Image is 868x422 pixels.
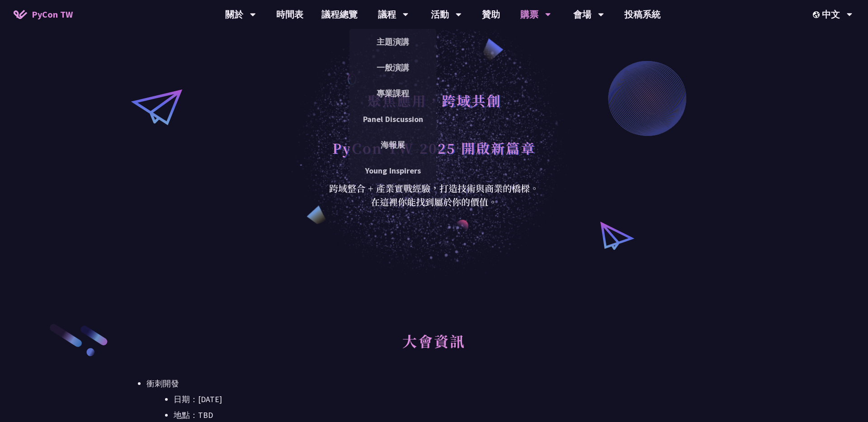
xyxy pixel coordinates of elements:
li: 日期：[DATE] [174,393,722,406]
h2: 大會資訊 [146,323,722,372]
h1: PyCon TW 2025 開啟新篇章 [332,134,536,161]
div: 跨域整合 + 產業實戰經驗，打造技術與商業的橋樑。 在這裡你能找到屬於你的價值。 [323,182,545,209]
a: 專業課程 [349,83,436,104]
a: Young Inspirers [349,160,436,181]
a: Panel Discussion [349,108,436,130]
img: Home icon of PyCon TW 2025 [14,10,27,19]
img: Locale Icon [813,11,822,18]
a: 海報展 [349,134,436,155]
a: 主題演講 [349,31,436,52]
li: 地點：TBD [174,408,722,422]
a: PyCon TW [5,3,82,26]
span: PyCon TW [32,8,73,21]
li: 衝刺開發 [146,377,722,422]
a: 一般演講 [349,57,436,78]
